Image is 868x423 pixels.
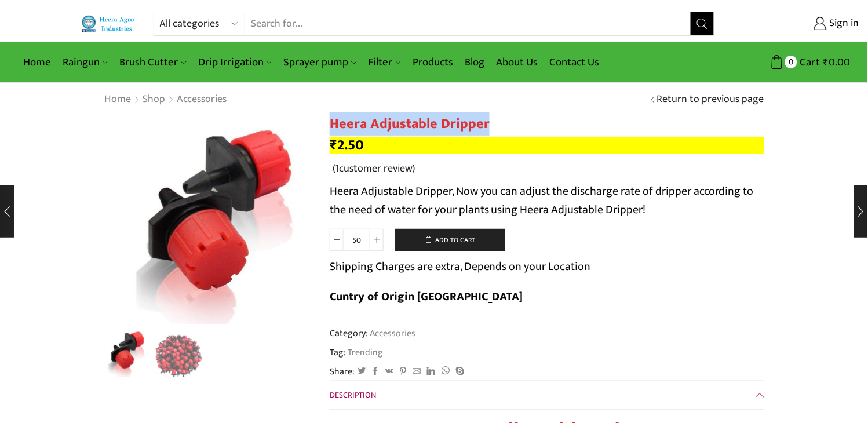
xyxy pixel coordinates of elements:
[330,116,764,133] h1: Heera Adjustable Dripper
[330,346,764,359] span: Tag:
[330,365,355,378] span: Share:
[732,13,859,34] a: Sign in
[691,12,714,35] button: Search button
[245,12,691,35] input: Search for...
[101,330,149,377] li: 1 / 2
[363,49,407,76] a: Filter
[114,49,192,76] a: Brush Cutter
[330,381,764,409] a: Description
[407,49,459,76] a: Products
[459,49,490,76] a: Blog
[330,182,764,219] p: Heera Adjustable Dripper, Now you can adjust the discharge rate of dripper according to the need ...
[330,388,376,402] span: Description
[57,49,114,76] a: Raingun
[785,56,797,68] span: 0
[104,92,132,107] a: Home
[726,52,851,73] a: 0 Cart ₹0.00
[490,49,544,76] a: About Us
[544,49,605,76] a: Contact Us
[278,49,362,76] a: Sprayer pump
[176,92,227,107] a: Accessories
[333,162,415,177] a: (1customer review)
[17,49,57,76] a: Home
[330,133,364,157] bdi: 2.50
[368,326,415,341] a: Accessories
[104,92,227,107] nav: Breadcrumb
[395,229,505,252] button: Add to cart
[330,327,415,340] span: Category:
[657,92,764,107] a: Return to previous page
[330,133,337,157] span: ₹
[823,53,851,71] bdi: 0.00
[104,116,312,324] div: 1 / 2
[101,329,149,377] img: Heera Adjustable Dripper
[192,49,278,76] a: Drip Irrigation
[335,160,339,177] span: 1
[797,54,820,70] span: Cart
[827,16,859,31] span: Sign in
[330,287,523,307] b: Cuntry of Origin [GEOGRAPHIC_DATA]
[155,330,203,377] li: 2 / 2
[142,92,166,107] a: Shop
[346,346,383,359] a: Trending
[344,229,370,251] input: Product quantity
[823,53,829,71] span: ₹
[330,257,591,276] p: Shipping Charges are extra, Depends on your Location
[155,330,203,378] img: HEERA ADJ DRIPPER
